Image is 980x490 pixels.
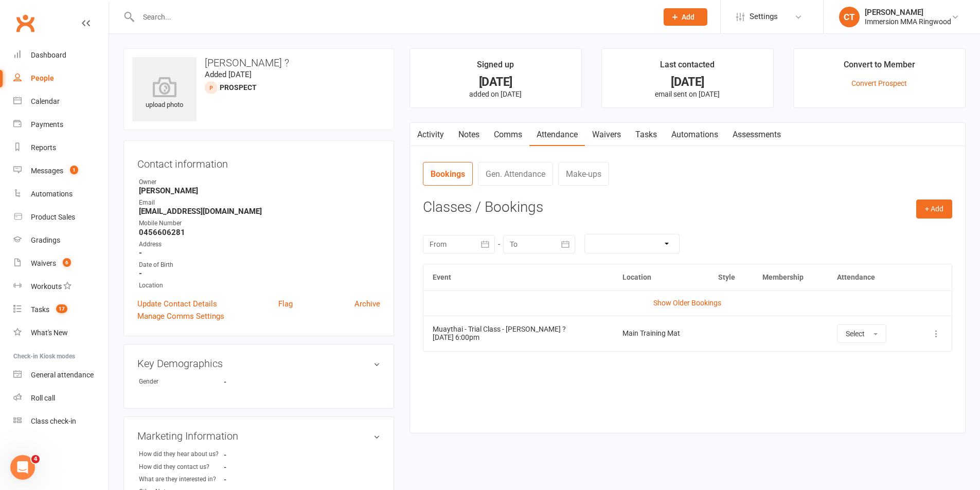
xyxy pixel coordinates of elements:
div: Workouts [31,282,62,291]
th: Location [613,264,708,291]
th: Attendance [828,264,913,291]
a: Comms [487,123,529,147]
div: Convert to Member [844,58,915,77]
strong: - [139,269,380,278]
strong: [EMAIL_ADDRESS][DOMAIN_NAME] [139,207,380,216]
span: 1 [70,166,78,174]
a: Make-ups [558,162,609,186]
button: Add [664,8,707,26]
div: Payments [31,120,63,129]
a: Calendar [13,90,109,113]
div: Dashboard [31,51,66,59]
strong: [PERSON_NAME] [139,186,380,195]
time: Added [DATE] [205,70,252,79]
div: Main Training Mat [622,330,699,337]
strong: - [139,248,380,258]
div: Muaythai - Trial Class - [PERSON_NAME] ? [433,325,604,333]
a: Messages 1 [13,159,109,183]
div: People [31,74,54,82]
a: Manage Comms Settings [137,310,224,322]
a: Automations [13,183,109,206]
div: Reports [31,143,56,152]
a: Bookings [423,162,473,186]
div: Email [139,198,380,208]
div: Mobile Number [139,219,380,228]
a: Activity [410,123,451,147]
th: Membership [753,264,828,291]
input: Search... [135,10,650,24]
a: General attendance kiosk mode [13,364,109,387]
div: Tasks [31,305,49,314]
div: Roll call [31,394,55,402]
strong: - [224,476,283,483]
a: Waivers 6 [13,252,109,275]
div: upload photo [132,77,197,111]
div: [DATE] [611,77,764,87]
div: Calendar [31,97,60,105]
a: Archive [354,298,380,310]
a: What's New [13,321,109,344]
div: Last contacted [660,58,715,77]
strong: - [224,378,283,386]
strong: 0456606281 [139,228,380,237]
a: Flag [278,298,293,310]
div: Signed up [477,58,514,77]
div: Owner [139,177,380,187]
div: What's New [31,329,68,337]
div: Product Sales [31,213,75,221]
th: Event [423,264,614,291]
a: Dashboard [13,44,109,67]
h3: Key Demographics [137,358,380,369]
div: Class check-in [31,417,76,425]
div: [PERSON_NAME] [865,8,951,17]
p: added on [DATE] [419,90,572,98]
span: Settings [750,5,778,28]
div: Messages [31,167,63,175]
a: Show Older Bookings [653,299,721,307]
iframe: Intercom live chat [10,455,35,480]
p: email sent on [DATE] [611,90,764,98]
a: Product Sales [13,206,109,229]
a: Automations [664,123,725,147]
div: Automations [31,190,73,198]
h3: [PERSON_NAME] ? [132,57,385,68]
a: Gen. Attendance [478,162,553,186]
div: How did they hear about us? [139,449,224,459]
a: Assessments [725,123,788,147]
a: Payments [13,113,109,136]
a: Update Contact Details [137,298,217,310]
div: [DATE] [419,77,572,87]
a: Attendance [529,123,585,147]
div: Gender [139,377,224,387]
button: Select [837,324,886,343]
td: [DATE] 6:00pm [423,316,614,351]
div: Immersion MMA Ringwood [865,17,951,26]
div: How did they contact us? [139,462,224,472]
h3: Classes / Bookings [423,199,952,215]
a: Gradings [13,229,109,252]
span: Add [682,13,694,21]
a: Reports [13,136,109,159]
div: General attendance [31,371,94,379]
div: CT [839,7,860,27]
th: Style [709,264,753,291]
a: Waivers [585,123,628,147]
snap: prospect [220,83,257,92]
div: Location [139,281,380,291]
a: Tasks 17 [13,298,109,321]
span: 6 [63,258,71,267]
span: 17 [56,304,67,313]
a: Convert Prospect [851,79,907,87]
strong: - [224,463,283,471]
div: Address [139,240,380,249]
a: People [13,67,109,90]
a: Notes [451,123,487,147]
span: 4 [31,455,40,463]
a: Clubworx [12,10,38,36]
button: + Add [916,199,952,218]
strong: - [224,451,283,459]
span: Select [846,330,865,338]
a: Workouts [13,275,109,298]
div: Gradings [31,236,60,244]
a: Class kiosk mode [13,410,109,433]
